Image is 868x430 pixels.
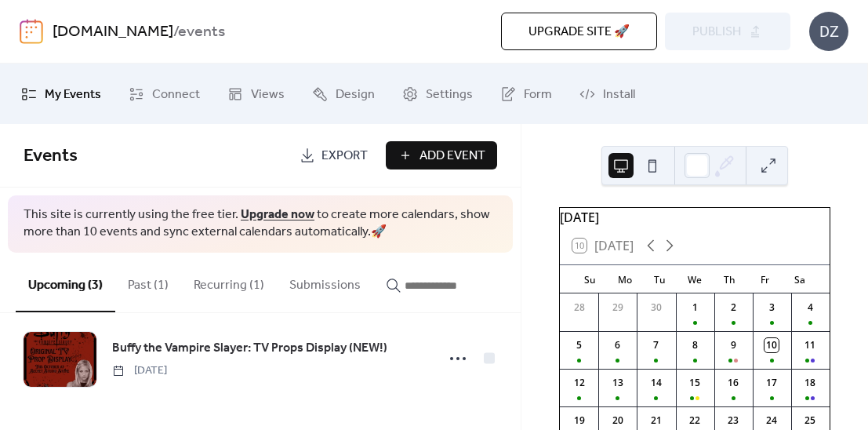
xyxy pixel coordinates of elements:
button: Add Event [386,141,497,169]
div: 9 [726,338,740,352]
div: 17 [764,376,779,390]
a: Install [568,70,647,118]
div: 8 [688,338,702,352]
div: Sa [782,265,817,293]
button: Upcoming (3) [16,253,115,312]
img: logo [20,19,43,44]
div: DZ [809,12,848,51]
span: Upgrade site 🚀 [528,23,630,42]
a: Upgrade now [241,202,314,227]
div: 24 [764,414,779,428]
div: 10 [764,338,779,352]
span: Views [251,82,285,107]
div: 15 [688,376,702,390]
div: 1 [688,301,702,315]
a: Connect [117,70,212,118]
div: 11 [803,338,817,352]
a: Design [300,70,387,118]
div: 25 [803,414,817,428]
div: Tu [642,265,677,293]
a: Settings [390,70,485,118]
div: We [677,265,713,293]
div: [DATE] [560,208,830,227]
div: 19 [572,414,587,428]
div: 30 [649,301,663,315]
div: 21 [649,414,663,428]
a: My Events [9,70,113,118]
div: 3 [764,301,779,315]
div: 28 [572,301,587,315]
span: [DATE] [112,363,167,379]
button: Recurring (1) [181,253,277,311]
div: 6 [611,338,625,352]
div: Su [572,265,608,293]
div: 18 [803,376,817,390]
div: Th [712,265,747,293]
div: 4 [803,301,817,315]
div: 20 [611,414,625,428]
b: / [173,17,178,47]
div: 14 [649,376,663,390]
span: My Events [45,82,101,107]
div: 16 [726,376,740,390]
a: Form [488,70,564,118]
div: Mo [608,265,643,293]
span: This site is currently using the free tier. to create more calendars, show more than 10 events an... [24,206,497,242]
div: 23 [726,414,740,428]
div: Fr [747,265,783,293]
div: 7 [649,338,663,352]
span: Design [336,82,375,107]
a: Export [288,141,380,169]
div: 22 [688,414,702,428]
span: Install [603,82,635,107]
span: Buffy the Vampire Slayer: TV Props Display (NEW!) [112,339,387,358]
button: Upgrade site 🚀 [501,13,657,50]
div: 5 [572,338,587,352]
button: Past (1) [115,253,181,311]
span: Events [24,139,78,173]
b: events [178,17,225,47]
span: Add Event [419,147,485,166]
div: 29 [611,301,625,315]
div: 13 [611,376,625,390]
div: 12 [572,376,587,390]
span: Connect [152,82,200,107]
button: Submissions [277,253,373,311]
span: Form [524,82,552,107]
a: [DOMAIN_NAME] [53,17,173,47]
span: Export [321,147,368,166]
div: 2 [726,301,740,315]
a: Buffy the Vampire Slayer: TV Props Display (NEW!) [112,338,387,359]
span: Settings [426,82,473,107]
a: Views [216,70,296,118]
